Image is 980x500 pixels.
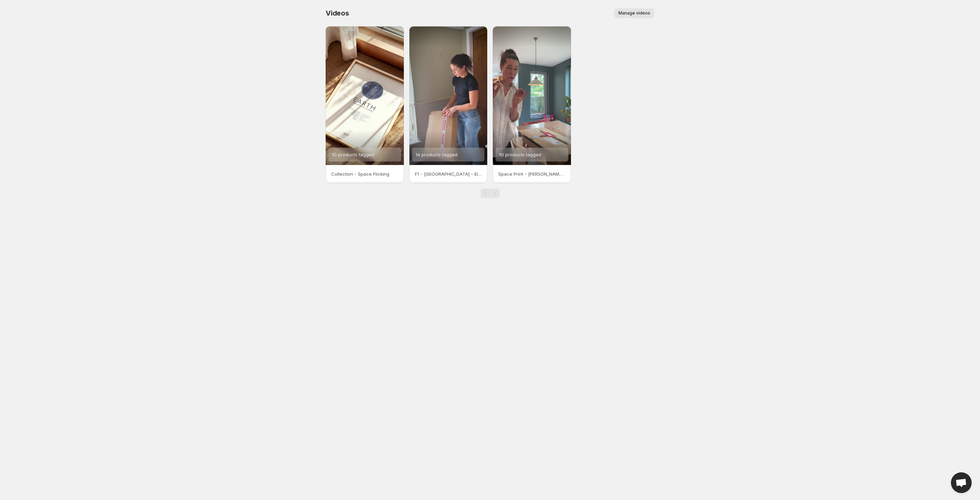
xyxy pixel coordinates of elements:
span: 10 products tagged [332,152,374,157]
span: Videos [326,9,349,17]
p: Collection - Space Flicking [331,170,398,177]
span: Manage videos [618,10,650,16]
p: F1 - [GEOGRAPHIC_DATA] - El Website [415,170,482,177]
button: Manage videos [614,8,654,18]
div: Open chat [951,472,972,493]
nav: Pagination [481,188,500,198]
span: 14 products tagged [416,152,457,157]
span: 10 products tagged [499,152,541,157]
p: Space Print - [PERSON_NAME] Website [498,170,565,177]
